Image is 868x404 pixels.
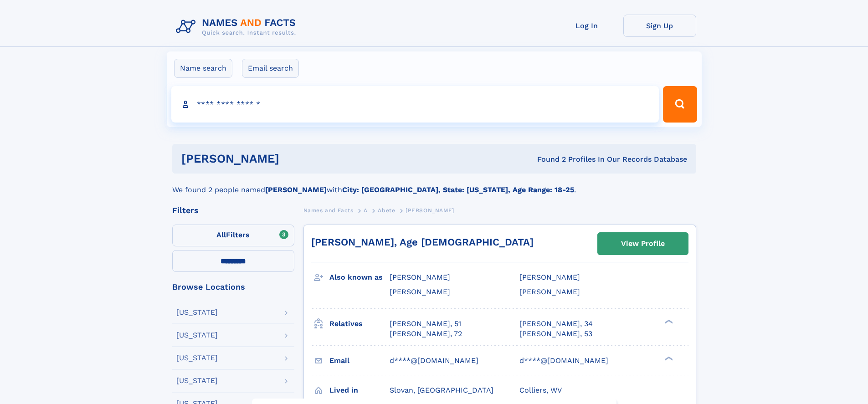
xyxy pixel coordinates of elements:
label: Name search [174,59,232,78]
span: [PERSON_NAME] [406,207,454,214]
div: [US_STATE] [176,354,218,362]
div: Found 2 Profiles In Our Records Database [408,154,687,164]
div: Filters [172,206,294,215]
div: Browse Locations [172,283,294,291]
span: [PERSON_NAME] [390,273,450,281]
label: Filters [172,225,294,246]
div: [US_STATE] [176,309,218,316]
span: [PERSON_NAME] [519,287,580,296]
div: We found 2 people named with . [172,174,696,195]
div: View Profile [621,233,665,254]
span: Abete [378,207,395,214]
span: All [216,230,226,239]
a: Names and Facts [303,205,354,216]
b: City: [GEOGRAPHIC_DATA], State: [US_STATE], Age Range: 18-25 [342,185,574,194]
div: [US_STATE] [176,332,218,339]
h3: Lived in [329,383,390,398]
span: A [364,207,368,214]
label: Email search [242,59,299,78]
div: ❯ [663,318,673,324]
h3: Also known as [329,270,390,285]
a: Log In [550,15,623,37]
div: [US_STATE] [176,377,218,384]
button: Search Button [663,86,697,123]
img: Logo Names and Facts [172,15,303,39]
a: Sign Up [623,15,696,37]
div: ❯ [663,355,673,361]
span: Colliers, WV [519,386,562,394]
a: [PERSON_NAME], 34 [519,319,593,329]
span: Slovan, [GEOGRAPHIC_DATA] [390,386,493,394]
h1: [PERSON_NAME] [181,153,408,164]
a: [PERSON_NAME], 53 [519,329,592,339]
a: Abete [378,205,395,216]
a: [PERSON_NAME], Age [DEMOGRAPHIC_DATA] [311,236,534,248]
a: View Profile [598,233,688,255]
b: [PERSON_NAME] [265,185,327,194]
a: [PERSON_NAME], 72 [390,329,462,339]
a: [PERSON_NAME], 51 [390,319,461,329]
a: A [364,205,368,216]
span: [PERSON_NAME] [519,273,580,281]
h3: Relatives [329,316,390,332]
h3: Email [329,353,390,368]
input: search input [171,86,659,123]
span: [PERSON_NAME] [390,287,450,296]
